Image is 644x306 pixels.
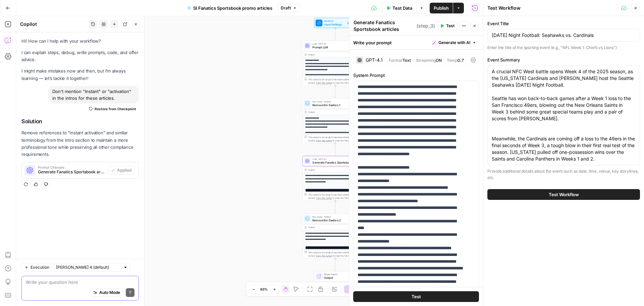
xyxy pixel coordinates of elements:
[487,189,640,200] button: Test Workflow
[324,276,347,280] span: Output
[312,100,356,103] span: Run Code · Python
[324,273,347,276] span: Single Output
[417,23,435,29] span: ( step_3 )
[117,167,131,173] span: Applied
[416,58,436,63] span: Streaming
[308,251,366,257] div: This output is too large & has been abbreviated for review. to view the full content.
[99,290,120,296] span: Auto Mode
[366,58,383,62] div: GPT-4.1
[492,32,636,39] input: Enter the event title
[90,288,123,297] button: Auto Mode
[402,58,411,63] span: Text
[183,3,276,13] button: SI Fanatics Sportsbook promo articles
[21,68,139,82] p: I might make mistakes now and then, but I’m always learning — let’s tackle it together!
[438,40,470,46] span: Generate with AI
[430,3,453,13] button: Publish
[21,49,139,63] p: I can explain steps, debug, write prompts, code, and offer advice.
[312,161,356,165] span: Generate Fanatics Sportsbook articles
[308,135,366,142] div: This output is too large & has been abbreviated for review. to view the full content.
[308,78,366,85] div: This output is too large & has been abbreviated for review. to view the full content.
[335,201,336,213] g: Edge from step_3 to step_10
[312,158,356,161] span: LLM · GPT-4.1
[312,215,356,218] span: Run Code · Python
[335,86,336,98] g: Edge from step_2 to step_9
[20,21,87,28] div: Copilot
[349,36,483,49] div: Write your prompt
[487,56,640,63] label: Event Summary
[281,5,291,11] span: Draft
[316,139,332,142] span: Copy the output
[193,5,272,11] span: SI Fanatics Sportsbook promo articles
[434,5,449,11] span: Publish
[312,45,356,50] span: Prompt LLM
[303,271,368,281] div: Single OutputOutputEnd
[353,72,479,79] label: System Prompt
[278,4,300,12] button: Draft
[21,38,139,45] p: Hi! How can I help with your workflow?
[308,53,357,56] div: Output
[446,23,454,29] span: Test
[549,191,579,198] span: Test Workflow
[303,18,368,28] div: WorkflowInput SettingsInputs
[108,166,135,175] button: Applied
[382,3,416,13] button: Test Data
[437,21,458,30] button: Test
[316,197,332,200] span: Copy the output
[385,56,389,63] span: |
[353,291,479,302] button: Test
[316,255,332,257] span: Copy the output
[324,22,345,27] span: Input Settings
[458,58,464,63] span: 0.7
[312,218,356,222] span: Remove Em Dashes 2
[442,56,447,63] span: |
[312,103,356,107] span: Remove Em Dashes 1
[436,58,442,63] span: ON
[430,38,479,47] button: Generate with AI
[38,166,105,169] span: Prompt Changes
[21,263,52,272] button: Execution
[487,168,640,181] p: Provide additional details about the event such as date, time, venue, key storylines, etc.
[260,287,268,292] span: 63%
[56,264,120,271] input: Claude Sonnet 4 (default)
[492,68,636,162] textarea: A crucial NFC West battle opens Week 4 of the 2025 season, as the [US_STATE] Cardinals and [PERSO...
[48,86,139,103] div: Don't mention "Instant" or "activation" in the intros for these articles.
[487,20,640,27] label: Event Title
[411,56,416,63] span: |
[324,19,345,23] span: Workflow
[86,105,139,113] button: Restore from Checkpoint
[354,19,415,33] textarea: Generate Fanatics Sportsbook articles
[308,193,366,200] div: This output is too large & has been abbreviated for review. to view the full content.
[335,28,336,40] g: Edge from start to step_2
[389,58,402,63] span: Format
[21,118,139,125] h2: Solution
[95,106,136,112] span: Restore from Checkpoint
[308,168,357,171] div: Output
[308,111,357,114] div: Output
[316,82,332,84] span: Copy the output
[308,226,357,229] div: Output
[392,5,412,11] span: Test Data
[447,58,458,63] span: Temp
[38,169,105,175] span: Generate Fanatics Sportsbook articles (step_3)
[487,44,640,51] p: Enter the title of the sporting event (e.g., "NFL Week 1: Chiefs vs Lions")
[312,42,356,46] span: LLM · GPT-4.1
[21,129,139,158] p: Remove references to "instant activation" and similar terminology from the intro section to maint...
[412,293,421,300] span: Test
[335,143,336,156] g: Edge from step_9 to step_3
[31,264,49,270] span: Execution
[335,259,336,271] g: Edge from step_10 to end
